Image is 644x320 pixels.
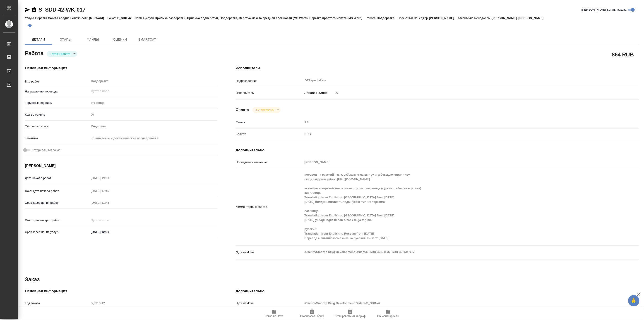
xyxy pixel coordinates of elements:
[25,176,89,180] p: Дата начала работ
[31,7,37,12] button: Скопировать ссылку
[89,123,218,130] div: Медицина
[35,16,107,20] p: Верстка макета средней сложности (MS Word)
[25,79,89,84] p: Вид работ
[236,107,249,113] h4: Оплата
[236,301,303,305] p: Путь на drive
[25,276,40,283] h2: Заказ
[89,111,218,118] input: Пустое поле
[236,288,639,294] h4: Дополнительно
[89,134,218,142] div: Клинические и доклинические исследования
[28,37,49,42] span: Детали
[89,217,129,223] input: Пустое поле
[25,189,89,193] p: Факт. дата начала работ
[303,300,606,306] input: Пустое поле
[25,49,43,57] h2: Работа
[492,16,547,20] p: [PERSON_NAME], [PERSON_NAME]
[82,37,104,42] span: Файлы
[293,307,331,320] button: Скопировать бриф
[109,37,131,42] span: Оценки
[91,88,207,94] input: Пустое поле
[630,296,638,305] span: 🙏
[303,171,606,242] textarea: перевод на русский язык, узбекскую латиницу и узбекскую кириллицу сюда загрузим узбек: [URL][DOMA...
[25,301,89,305] p: Код заказа
[25,16,35,20] p: Услуга
[89,188,129,194] input: Пустое поле
[25,288,218,294] h4: Основная информация
[25,112,89,117] p: Кол-во единиц
[49,52,72,56] button: Готов к работе
[25,230,89,234] p: Срок завершения услуги
[89,175,129,181] input: Пустое поле
[89,99,218,107] div: страница
[236,148,639,153] h4: Дополнительно
[377,315,399,318] span: Обновить файлы
[55,37,77,42] span: Этапы
[89,300,218,306] input: Пустое поле
[303,248,606,256] textarea: /Clients/Smooth Drug Development/Orders/S_SDD-42/DTP/S_SDD-42-WK-017
[89,229,129,235] input: ✎ Введи что-нибудь
[38,7,86,13] a: S_SDD-42-WK-017
[398,16,429,20] p: Проектный менеджер
[135,16,155,20] p: Этапы услуги
[25,218,89,223] p: Факт. срок заверш. работ
[25,136,89,141] p: Тематика
[236,250,303,255] p: Путь на drive
[31,148,60,152] span: Нотариальный заказ
[25,65,218,71] h4: Основная информация
[458,16,492,20] p: Клиентские менеджеры
[25,7,30,12] button: Скопировать ссылку для ЯМессенджера
[89,199,129,206] input: Пустое поле
[303,119,606,126] input: Пустое поле
[107,16,117,20] p: Заказ:
[25,21,35,31] button: Добавить тэг
[47,51,77,57] div: Готов к работе
[155,16,366,20] p: Приемка разверстки, Приемка подверстки, Подверстка, Верстка макета средней сложности (MS Word), В...
[582,7,627,12] span: [PERSON_NAME] детали заказа
[265,315,283,318] span: Папка на Drive
[117,16,135,20] p: S_SDD-42
[236,160,303,165] p: Последнее изменение
[25,101,89,105] p: Тарифные единицы
[25,163,218,169] h4: [PERSON_NAME]
[628,295,639,306] button: 🙏
[136,37,158,42] span: SmartCat
[366,16,377,20] p: Работа
[25,89,89,94] p: Направление перевода
[303,91,328,95] p: Линова Полина
[236,65,639,71] h4: Исполнители
[369,307,407,320] button: Обновить файлы
[255,108,275,112] button: Не оплачена
[331,307,369,320] button: Скопировать мини-бриф
[236,205,303,209] p: Комментарий к работе
[429,16,458,20] p: [PERSON_NAME]
[236,91,303,95] p: Исполнитель
[255,307,293,320] button: Папка на Drive
[252,107,280,113] div: Готов к работе
[25,201,89,205] p: Срок завершения работ
[612,51,634,58] h2: 864 RUB
[300,315,324,318] span: Скопировать бриф
[236,79,303,83] p: Подразделение
[25,124,89,129] p: Общая тематика
[303,159,606,165] input: Пустое поле
[377,16,398,20] p: Подверстка
[334,315,365,318] span: Скопировать мини-бриф
[303,130,606,138] div: RUB
[236,120,303,125] p: Ставка
[236,132,303,136] p: Валюта
[332,88,342,98] button: Удалить исполнителя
